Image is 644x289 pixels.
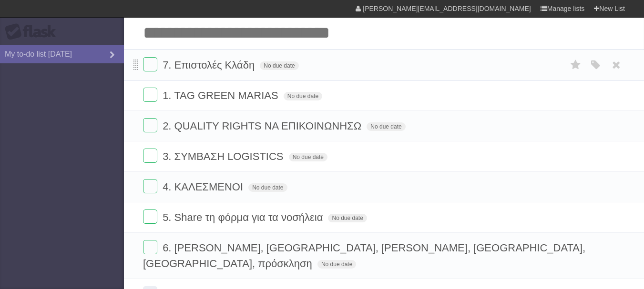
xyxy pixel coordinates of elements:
span: No due date [328,214,367,222]
label: Done [143,179,157,193]
span: No due date [367,122,405,131]
span: 3. ΣΥΜΒΑΣΗ LOGISTICS [163,150,286,162]
span: 7. Επιστολές Κλάδη [163,59,257,71]
span: No due date [317,260,356,269]
span: No due date [284,92,322,100]
label: Done [143,88,157,102]
span: No due date [248,183,287,192]
span: No due date [260,61,298,70]
label: Done [143,149,157,163]
label: Done [143,240,157,254]
label: Done [143,209,157,224]
span: 6. [PERSON_NAME], [GEOGRAPHIC_DATA], [PERSON_NAME], [GEOGRAPHIC_DATA], [GEOGRAPHIC_DATA], πρόσκληση [143,242,585,269]
span: No due date [289,153,327,161]
span: 1. TAG GREEN MARIAS [163,90,280,101]
span: 2. QUALITY RIGHTS ΝΑ ΕΠΙΚΟΙΝΩΝΗΣΩ [163,120,364,132]
div: Flask [5,23,62,40]
label: Star task [567,57,585,73]
label: Done [143,118,157,132]
label: Done [143,57,157,71]
span: 5. Share τη φόρμα για τα νοσήλεια [163,211,325,223]
span: 4. ΚΑΛΕΣΜΕΝΟΙ [163,181,245,193]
